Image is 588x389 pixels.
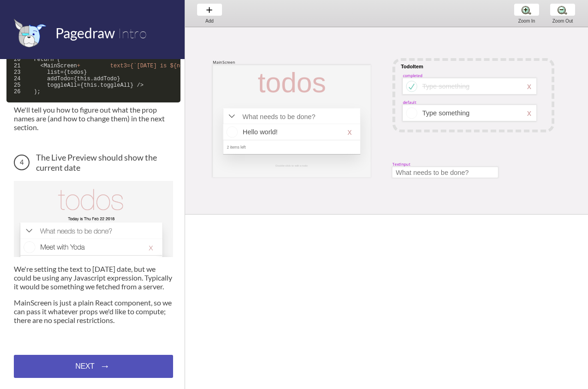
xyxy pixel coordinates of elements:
img: zoom-plus.png [522,5,531,15]
img: baseline-add-24px.svg [204,5,214,15]
span: NEXT [75,362,94,371]
div: MainScreen [213,60,235,65]
div: Zoom Out [545,18,580,24]
span: Intro [118,24,147,42]
p: We're setting the text to [DATE] date, but we could be using any Javascript expression. Typically... [14,264,173,291]
div: x [527,108,531,118]
p: MainScreen is just a plain React component, so we can pass it whatever props we'd like to compute... [14,298,173,324]
img: favicon.png [14,18,46,48]
div: x [527,82,531,91]
span: → [100,360,110,372]
div: Zoom In [509,18,544,24]
h3: The Live Preview should show the current date [14,152,173,173]
span: + text3={`[DATE] is ${new Date().toDateString()}`} [77,63,270,69]
p: We'll tell you how to figure out what the prop names are (and how to change them) in the next sec... [14,105,173,132]
a: NEXT→ [14,355,173,378]
div: default [403,99,416,104]
span: Pagedraw [55,24,115,41]
img: screenshot of live preview with today's date [14,181,173,257]
div: Add [192,18,227,24]
div: completed [403,72,423,78]
code: 20 return ( 21 <MainScreen 22 itemsLeft={this.state.todos.filter((elem) => !elem.completed).lengt... [6,49,180,102]
img: zoom-minus.png [558,5,567,15]
div: TextInput [392,162,410,167]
